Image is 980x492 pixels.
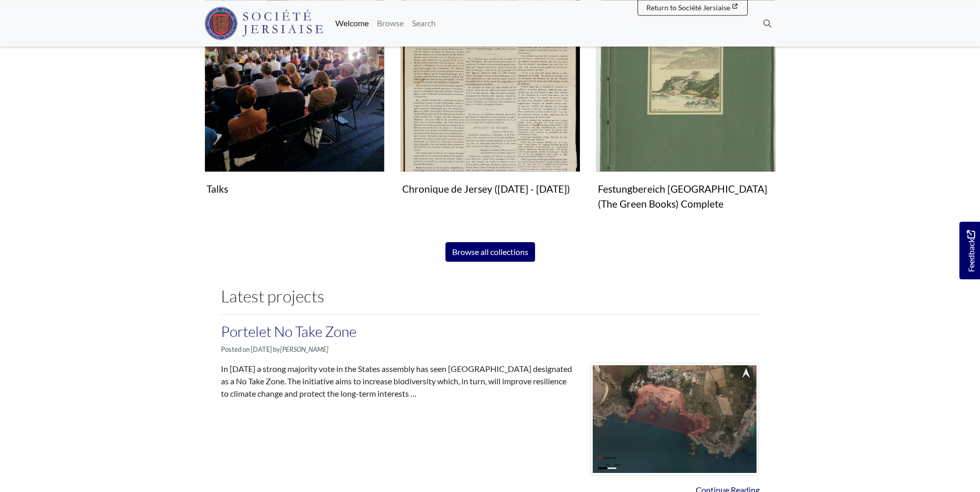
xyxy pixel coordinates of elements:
[959,222,980,279] a: Would you like to provide feedback?
[221,323,356,340] a: Portelet No Take Zone
[204,7,323,40] img: Société Jersiaise
[280,345,329,353] em: [PERSON_NAME]
[221,345,760,354] p: Posted on [DATE] by
[331,13,373,33] a: Welcome
[204,4,323,42] a: Société Jersiaise logo
[221,286,760,306] h2: Latest projects
[221,363,575,400] p: In [DATE] a strong majority vote in the States assembly has seen [GEOGRAPHIC_DATA] designated as ...
[373,13,408,33] a: Browse
[445,242,535,262] a: Browse all collections
[646,3,730,12] span: Return to Société Jersiaise
[965,230,977,272] span: Feedback
[408,13,440,33] a: Search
